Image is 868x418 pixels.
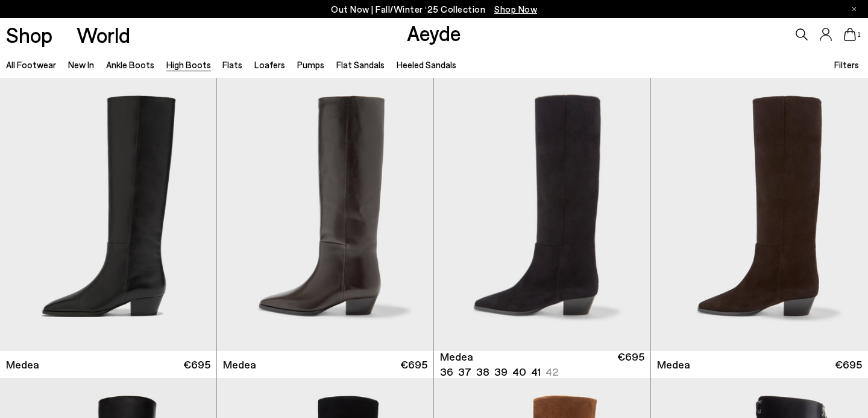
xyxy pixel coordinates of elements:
[440,349,473,364] span: Medea
[6,357,39,372] span: Medea
[6,59,56,70] a: All Footwear
[254,59,285,70] a: Loafers
[400,357,427,372] span: €695
[77,24,130,45] a: World
[494,4,537,14] span: Navigate to /collections/new-in
[834,59,859,70] span: Filters
[651,78,868,350] img: Medea Suede Knee-High Boots
[397,59,456,70] a: Heeled Sandals
[407,20,461,45] a: Aeyde
[844,28,856,41] a: 1
[217,78,433,350] img: Medea Knee-High Boots
[68,59,94,70] a: New In
[512,364,526,379] li: 40
[331,2,537,17] p: Out Now | Fall/Winter ‘25 Collection
[222,59,242,70] a: Flats
[217,351,433,378] a: Medea €695
[336,59,385,70] a: Flat Sandals
[434,78,650,350] a: Next slide Previous slide
[494,364,508,379] li: 39
[458,364,471,379] li: 37
[856,31,862,38] span: 1
[657,357,690,372] span: Medea
[476,364,489,379] li: 38
[835,357,862,372] span: €695
[434,78,650,350] div: 1 / 6
[434,78,650,350] img: Medea Suede Knee-High Boots
[531,364,541,379] li: 41
[434,351,650,378] a: Medea 36 37 38 39 40 41 42 €695
[6,24,52,45] a: Shop
[440,364,453,379] li: 36
[440,364,555,379] ul: variant
[617,349,644,379] span: €695
[166,59,211,70] a: High Boots
[223,357,256,372] span: Medea
[106,59,154,70] a: Ankle Boots
[297,59,324,70] a: Pumps
[183,357,210,372] span: €695
[651,351,868,378] a: Medea €695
